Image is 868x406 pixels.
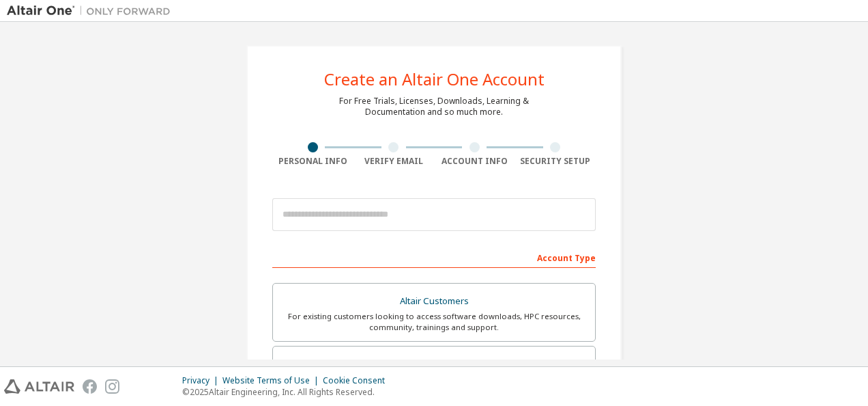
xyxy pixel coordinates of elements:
p: © 2025 Altair Engineering, Inc. All Rights Reserved. [182,386,393,398]
img: altair_logo.svg [4,379,74,394]
img: facebook.svg [83,379,97,394]
div: Students [281,355,587,374]
div: For Free Trials, Licenses, Downloads, Learning & Documentation and so much more. [339,96,529,118]
div: Website Terms of Use [222,375,323,386]
div: Altair Customers [281,292,587,311]
div: Account Type [272,246,596,268]
div: Create an Altair One Account [324,71,545,87]
div: Privacy [182,375,222,386]
div: Account Info [434,156,515,167]
div: Personal Info [272,156,353,167]
div: Security Setup [515,156,596,167]
div: Verify Email [353,156,435,167]
div: For existing customers looking to access software downloads, HPC resources, community, trainings ... [281,311,587,333]
img: instagram.svg [105,379,119,394]
img: Altair One [7,4,177,18]
div: Cookie Consent [323,375,393,386]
